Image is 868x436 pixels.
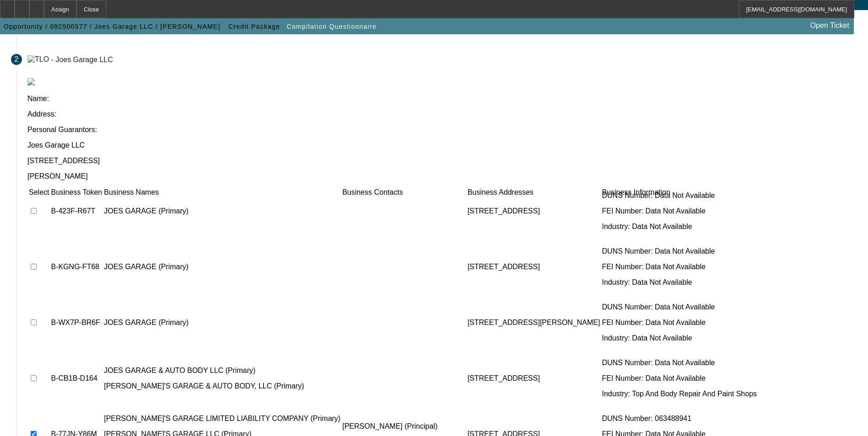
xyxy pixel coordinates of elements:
[601,188,757,197] td: Business Information
[602,359,757,367] p: DUNS Number: Data Not Available
[468,207,600,215] p: [STREET_ADDRESS]
[287,23,377,30] span: Compilation Questionnaire
[50,295,102,350] td: B-WX7P-BR6F
[51,55,113,63] div: - Joes Garage LLC
[342,422,465,431] p: [PERSON_NAME] (Principal)
[104,367,340,375] p: JOES GARAGE & AUTO BODY LLC (Primary)
[602,334,757,342] p: Industry: Data Not Available
[467,188,601,197] td: Business Addresses
[468,374,600,383] p: [STREET_ADDRESS]
[602,374,757,383] p: FEI Number: Data Not Available
[602,303,757,311] p: DUNS Number: Data Not Available
[602,390,757,398] p: Industry: Top And Body Repair And Paint Shops
[50,184,102,239] td: B-423F-R67T
[226,18,282,35] button: Credit Package
[50,239,102,294] td: B-KGNG-FT68
[228,23,280,30] span: Credit Package
[27,95,857,103] p: Name:
[602,247,757,255] p: DUNS Number: Data Not Available
[50,188,102,197] td: Business Token
[104,263,340,271] p: JOES GARAGE (Primary)
[27,172,857,181] p: [PERSON_NAME]
[602,207,757,215] p: FEI Number: Data Not Available
[602,263,757,271] p: FEI Number: Data Not Available
[602,223,757,231] p: Industry: Data Not Available
[4,23,221,30] span: Opportunity / 092500577 / Joes Garage LLC / [PERSON_NAME]
[27,78,35,85] img: tlo.png
[807,18,853,33] a: Open Ticket
[285,18,379,35] button: Compilation Questionnaire
[27,126,857,134] p: Personal Guarantors:
[602,278,757,287] p: Industry: Data Not Available
[468,319,600,327] p: [STREET_ADDRESS][PERSON_NAME]
[104,382,340,390] p: [PERSON_NAME]'S GARAGE & AUTO BODY, LLC (Primary)
[468,263,600,271] p: [STREET_ADDRESS]
[104,415,340,423] p: [PERSON_NAME]'S GARAGE LIMITED LIABILITY COMPANY (Primary)
[28,188,49,197] td: Select
[104,207,340,215] p: JOES GARAGE (Primary)
[27,55,49,64] img: TLO
[602,415,757,423] p: DUNS Number: 063488941
[27,141,857,149] p: Joes Garage LLC
[50,351,102,406] td: B-CB1B-D164
[104,319,340,327] p: JOES GARAGE (Primary)
[27,110,857,118] p: Address:
[103,188,341,197] td: Business Names
[27,157,857,165] p: [STREET_ADDRESS]
[342,188,466,197] td: Business Contacts
[15,55,19,64] span: 2
[602,319,757,327] p: FEI Number: Data Not Available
